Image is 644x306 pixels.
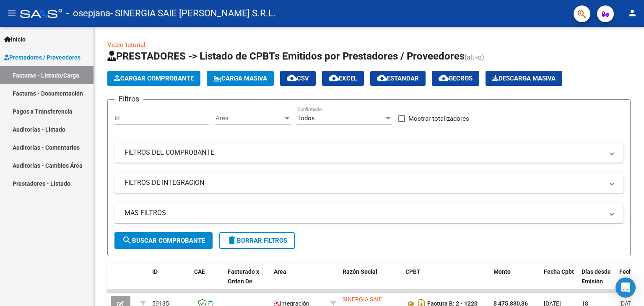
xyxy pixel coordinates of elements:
button: Gecros [432,71,479,86]
mat-panel-title: MAS FILTROS [125,208,603,218]
mat-expansion-panel-header: FILTROS DEL COMPROBANTE [114,143,623,163]
button: Descarga Masiva [486,71,562,86]
datatable-header-cell: Días desde Emisión [578,263,616,300]
mat-icon: cloud_download [377,73,387,83]
div: Open Intercom Messenger [615,277,636,298]
span: Facturado x Orden De [228,268,259,285]
mat-icon: delete [227,235,237,245]
span: Razón Social [343,268,377,275]
datatable-header-cell: CPBT [402,263,490,300]
datatable-header-cell: Area [270,263,327,300]
h3: Filtros [114,93,143,105]
app-download-masive: Descarga masiva de comprobantes (adjuntos) [486,71,562,86]
mat-icon: person [627,8,637,18]
span: Buscar Comprobante [122,237,205,244]
span: Prestadores / Proveedores [4,53,80,62]
mat-icon: cloud_download [287,73,297,83]
a: Video tutorial [107,41,145,49]
span: Gecros [439,75,473,82]
mat-panel-title: FILTROS DEL COMPROBANTE [125,148,603,157]
datatable-header-cell: ID [149,263,191,300]
button: Borrar Filtros [219,232,295,249]
span: Mostrar totalizadores [408,114,469,124]
span: Fecha Cpbt [544,268,574,275]
span: - SINERGIA SAIE [PERSON_NAME] S.R.L. [110,4,276,23]
datatable-header-cell: Facturado x Orden De [224,263,270,300]
span: Area [274,268,286,275]
mat-icon: menu [7,8,17,18]
mat-icon: cloud_download [329,73,339,83]
span: PRESTADORES -> Listado de CPBTs Emitidos por Prestadores / Proveedores [107,50,465,62]
mat-icon: cloud_download [439,73,449,83]
datatable-header-cell: CAE [191,263,224,300]
span: Borrar Filtros [227,237,287,244]
span: Estandar [377,75,419,82]
span: - osepjana [66,4,110,23]
datatable-header-cell: Fecha Cpbt [540,263,578,300]
span: Días desde Emisión [582,268,611,285]
mat-panel-title: FILTROS DE INTEGRACION [125,178,603,187]
span: CAE [194,268,205,275]
datatable-header-cell: Razón Social [339,263,402,300]
button: Estandar [370,71,426,86]
span: Area [216,114,283,122]
span: CPBT [405,268,421,275]
span: Todos [297,114,315,122]
span: Monto [493,268,511,275]
button: Cargar Comprobante [107,71,200,86]
datatable-header-cell: Monto [490,263,540,300]
span: EXCEL [329,75,357,82]
span: Inicio [4,35,26,44]
mat-expansion-panel-header: FILTROS DE INTEGRACION [114,173,623,193]
button: Buscar Comprobante [114,232,213,249]
span: CSV [287,75,309,82]
span: Cargar Comprobante [114,75,194,82]
mat-icon: search [122,235,132,245]
button: Carga Masiva [207,71,274,86]
button: EXCEL [322,71,364,86]
mat-expansion-panel-header: MAS FILTROS [114,203,623,223]
span: Carga Masiva [213,75,267,82]
span: Fecha Recibido [619,268,643,285]
span: ID [152,268,158,275]
button: CSV [280,71,316,86]
span: Descarga Masiva [492,75,556,82]
span: (alt+q) [465,53,484,61]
